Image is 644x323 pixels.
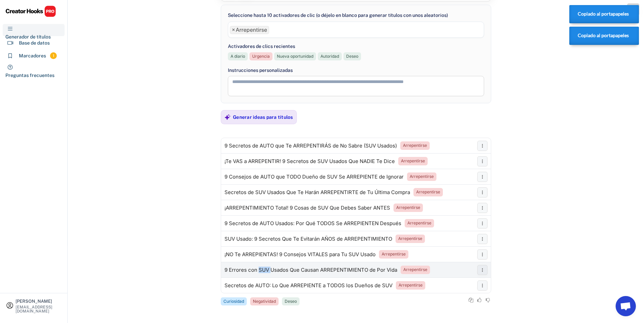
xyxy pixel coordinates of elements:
[232,27,235,33] font: ×
[346,54,358,59] font: Deseo
[285,299,297,304] font: Deseo
[403,143,427,148] font: Arrepentirse
[382,251,406,257] font: Arrepentirse
[398,236,422,241] font: Arrepentirse
[224,173,404,180] font: 9 Consejos de AUTO que TODO Dueño de SUV Se ARREPIENTE de Ignorar
[231,54,245,59] font: A diario
[401,158,425,163] font: Arrepentirse
[224,158,395,164] font: ¡Te VAS a ARREPENTIR! 9 Secretos de SUV Usados Que NADIE Te Dice
[224,205,390,211] font: ¡ARREPENTIMIENTO Total! 9 Cosas de SUV Que Debes Saber ANTES
[224,220,401,226] font: 9 Secretos de AUTO Usados: Por Qué TODOS Se ARREPIENTEN Después
[416,189,440,194] font: Arrepentirse
[253,299,276,304] font: Negatividad
[233,114,293,120] font: Generar ideas para títulos
[228,12,448,18] font: Seleccione hasta 10 activadores de clic (o déjelo en blanco para generar títulos con unos aleator...
[236,27,267,33] font: Arrepentirse
[224,236,392,242] font: SUV Usado: 9 Secretos Que Te Evitarán AÑOS de ARREPENTIMIENTO
[403,267,427,272] font: Arrepentirse
[223,299,244,304] font: Curiosidad
[320,54,339,59] font: Autoridad
[578,11,629,17] font: Copiado al portapapeles
[5,73,54,78] font: Preguntas frecuentes
[228,68,293,73] font: Instrucciones personalizadas
[252,54,270,59] font: Urgencia
[19,40,50,46] font: Base de datos
[228,44,295,49] font: Activadores de clics recientes
[16,299,52,304] font: [PERSON_NAME]
[5,34,51,39] font: Generador de títulos
[53,54,54,58] font: 1
[224,189,410,195] font: Secretos de SUV Usados Que Te Harán ARREPENTIRTE de Tu Última Compra
[616,296,636,316] a: Chat abierto
[396,205,420,210] font: Arrepentirse
[19,53,46,58] font: Marcadores
[5,5,56,17] img: CHPRO%20Logo.svg
[407,220,431,225] font: Arrepentirse
[224,267,397,273] font: 9 Errores con SUV Usados Que Causan ARREPENTIMIENTO de Por Vida
[277,54,313,59] font: Nueva oportunidad
[224,142,397,149] font: 9 Secretos de AUTO que Te ARREPENTIRÁS de No Sabre (SUV Usados)
[224,251,376,258] font: ¡NO Te ARREPIENTAS! 9 Consejos VITALES para Tu SUV Usado
[399,282,423,288] font: Arrepentirse
[224,282,392,289] font: Secretos de AUTO: Lo Que ARREPIENTE a TODOS los Dueños de SUV
[578,32,629,38] font: Copiado al portapapeles
[410,174,434,179] font: Arrepentirse
[16,305,52,314] font: [EMAIL_ADDRESS][DOMAIN_NAME]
